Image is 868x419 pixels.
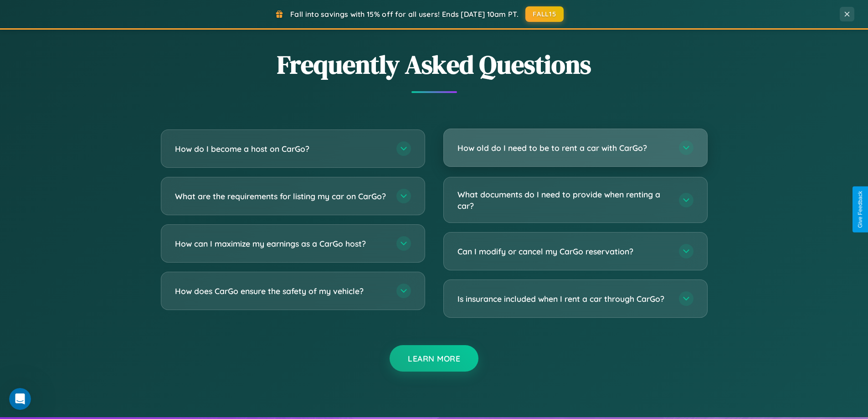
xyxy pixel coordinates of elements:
[457,189,670,211] h3: What documents do I need to provide when renting a car?
[457,142,670,154] h3: How old do I need to be to rent a car with CarGo?
[175,285,387,297] h3: How does CarGo ensure the safety of my vehicle?
[390,345,478,372] button: Learn More
[457,246,670,257] h3: Can I modify or cancel my CarGo reservation?
[161,47,708,82] h2: Frequently Asked Questions
[175,191,387,202] h3: What are the requirements for listing my car on CarGo?
[9,388,31,410] iframe: Intercom live chat
[525,6,564,22] button: FALL15
[457,293,670,305] h3: Is insurance included when I rent a car through CarGo?
[857,191,863,228] div: Give Feedback
[175,238,387,249] h3: How can I maximize my earnings as a CarGo host?
[290,10,519,19] span: Fall into savings with 15% off for all users! Ends [DATE] 10am PT.
[175,143,387,155] h3: How do I become a host on CarGo?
